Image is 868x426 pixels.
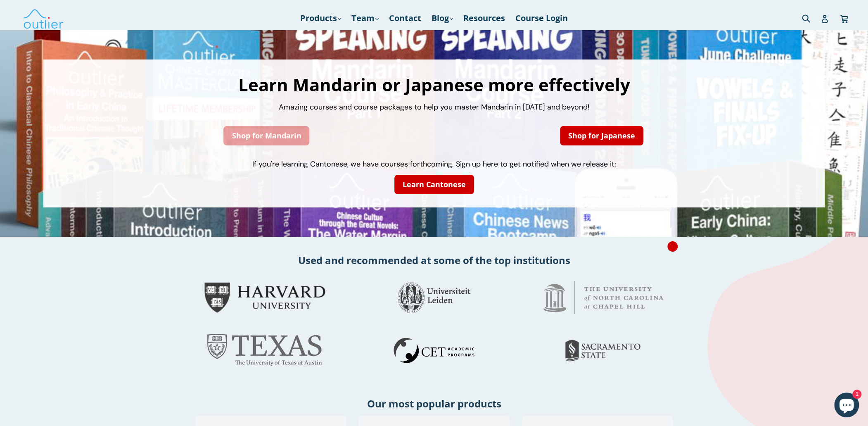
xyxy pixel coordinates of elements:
a: Products [296,11,345,26]
a: Shop for Japanese [560,126,643,145]
inbox-online-store-chat: Shopify online store chat [832,393,861,419]
span: If you're learning Cantonese, we have courses forthcoming. Sign up here to get notified when we r... [252,159,616,169]
a: Learn Cantonese [394,175,474,194]
h1: Learn Mandarin or Japanese more effectively [52,76,816,93]
a: Contact [385,11,425,26]
a: Course Login [511,11,572,26]
a: Blog [427,11,457,26]
a: Resources [459,11,509,26]
span: Amazing courses and course packages to help you master Mandarin in [DATE] and beyond! [279,102,590,112]
a: Team [347,11,383,26]
a: Shop for Mandarin [223,126,309,145]
input: Search [800,10,823,26]
img: Outlier Linguistics [23,6,64,30]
